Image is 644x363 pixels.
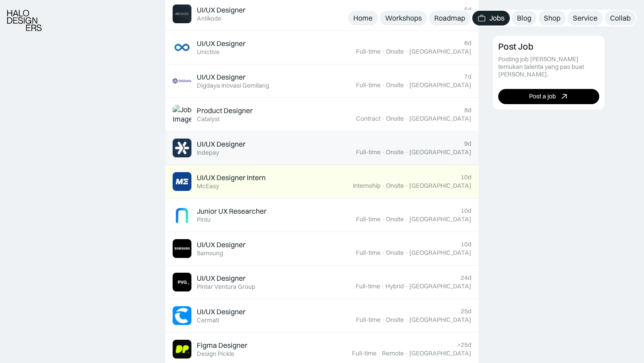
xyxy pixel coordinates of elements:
[386,249,404,257] div: Onsite
[197,341,247,350] div: Figma Designer
[381,283,385,290] div: ·
[405,350,408,357] div: ·
[573,13,597,23] div: Service
[165,131,479,165] a: Job ImageUI/UX DesignerIndepay9dFull-time·Onsite·[GEOGRAPHIC_DATA]
[409,316,471,324] div: [GEOGRAPHIC_DATA]
[381,182,385,190] div: ·
[165,198,479,232] a: Job ImageJunior UX ResearcherPintu10dFull-time·Onsite·[GEOGRAPHIC_DATA]
[464,73,471,80] div: 7d
[197,115,220,123] div: Catalyst
[197,350,234,358] div: Design Pickle
[386,115,404,122] div: Onsite
[197,307,246,317] div: UI/UX Designer
[173,306,191,325] img: Job Image
[461,308,471,315] div: 25d
[173,139,191,157] img: Job Image
[197,149,219,156] div: Indepay
[197,240,246,249] div: UI/UX Designer
[498,89,599,104] a: Post a job
[517,13,531,23] div: Blog
[405,249,408,257] div: ·
[173,273,191,291] img: Job Image
[165,266,479,299] a: Job ImageUI/UX DesignerPintar Ventura Group24dFull-time·Hybrid·[GEOGRAPHIC_DATA]
[409,215,471,223] div: [GEOGRAPHIC_DATA]
[197,5,246,15] div: UI/UX Designer
[385,13,422,23] div: Workshops
[464,6,471,13] div: 5d
[356,215,381,223] div: Full-time
[197,106,253,115] div: Product Designer
[429,11,470,25] a: Roadmap
[386,148,404,156] div: Onsite
[434,13,465,23] div: Roadmap
[353,13,373,23] div: Home
[405,215,408,223] div: ·
[165,232,479,266] a: Job ImageUI/UX DesignerSamsung10dFull-time·Onsite·[GEOGRAPHIC_DATA]
[386,316,404,324] div: Onsite
[381,115,385,122] div: ·
[409,148,471,156] div: [GEOGRAPHIC_DATA]
[381,81,385,89] div: ·
[173,239,191,258] img: Job Image
[405,48,408,55] div: ·
[461,173,471,181] div: 10d
[382,350,404,357] div: Remote
[409,48,471,55] div: [GEOGRAPHIC_DATA]
[489,13,504,23] div: Jobs
[356,148,381,156] div: Full-time
[356,283,380,290] div: Full-time
[173,72,191,90] img: Job Image
[380,11,427,25] a: Workshops
[405,115,408,122] div: ·
[197,139,246,149] div: UI/UX Designer
[348,11,378,25] a: Home
[386,215,404,223] div: Onsite
[461,207,471,215] div: 10d
[165,165,479,198] a: Job ImageUI/UX Designer InternMcEasy10dInternship·Onsite·[GEOGRAPHIC_DATA]
[386,182,404,190] div: Onsite
[544,13,560,23] div: Shop
[405,81,408,89] div: ·
[165,64,479,98] a: Job ImageUI/UX DesignerDigdaya Inovasi Gemilang7dFull-time·Onsite·[GEOGRAPHIC_DATA]
[197,173,266,182] div: UI/UX Designer Intern
[173,340,191,359] img: Job Image
[512,11,537,25] a: Blog
[197,216,211,224] div: Pintu
[356,48,381,55] div: Full-time
[409,249,471,257] div: [GEOGRAPHIC_DATA]
[197,274,246,283] div: UI/UX Designer
[353,182,381,190] div: Internship
[197,182,219,190] div: McEasy
[197,283,255,291] div: Pintar Ventura Group
[405,148,408,156] div: ·
[405,283,408,290] div: ·
[352,350,377,357] div: Full-time
[381,215,385,223] div: ·
[381,148,385,156] div: ·
[197,317,219,324] div: Cermati
[461,274,471,282] div: 24d
[173,38,191,57] img: Job Image
[197,82,269,89] div: Digdaya Inovasi Gemilang
[356,115,381,122] div: Contract
[464,106,471,114] div: 8d
[197,15,221,22] div: Antikode
[381,48,385,55] div: ·
[409,115,471,122] div: [GEOGRAPHIC_DATA]
[377,350,381,357] div: ·
[386,81,404,89] div: Onsite
[197,48,220,56] div: Unictive
[464,140,471,148] div: 9d
[610,13,631,23] div: Collab
[464,39,471,47] div: 6d
[409,81,471,89] div: [GEOGRAPHIC_DATA]
[538,11,566,25] a: Shop
[386,48,404,55] div: Onsite
[472,11,510,25] a: Jobs
[529,93,556,100] div: Post a job
[165,98,479,131] a: Job ImageProduct DesignerCatalyst8dContract·Onsite·[GEOGRAPHIC_DATA]
[457,341,471,349] div: >25d
[605,11,636,25] a: Collab
[173,105,191,124] img: Job Image
[381,316,385,324] div: ·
